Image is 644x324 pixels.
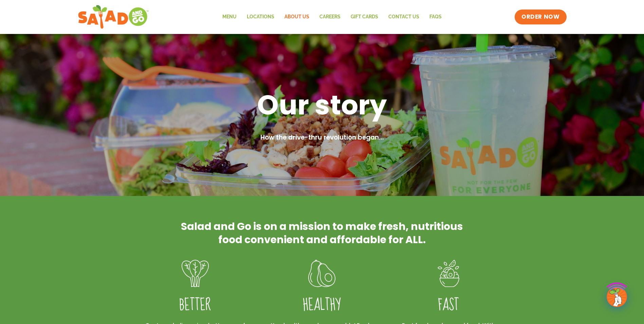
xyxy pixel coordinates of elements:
a: Menu [217,9,242,25]
a: Contact Us [383,9,424,25]
a: FAQs [424,9,447,25]
h1: Our story [146,87,499,123]
a: Locations [242,9,279,25]
h2: How the drive-thru revolution began... [146,133,499,143]
img: new-SAG-logo-768×292 [78,3,149,31]
h4: FAST [395,296,501,315]
h4: Healthy [269,296,375,315]
a: Careers [314,9,346,25]
a: ORDER NOW [515,10,566,24]
h4: Better [142,296,249,315]
a: GIFT CARDS [346,9,383,25]
nav: Menu [217,9,447,25]
span: ORDER NOW [521,13,559,21]
a: About Us [279,9,314,25]
h2: Salad and Go is on a mission to make fresh, nutritious food convenient and affordable for ALL. [180,220,465,246]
